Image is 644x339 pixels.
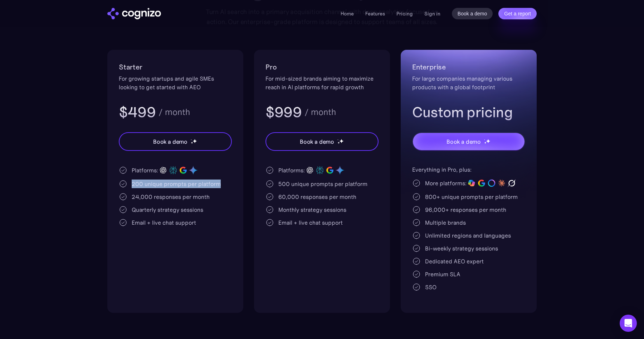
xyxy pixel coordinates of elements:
[119,61,232,73] h2: Starter
[278,192,356,201] div: 60,000 responses per month
[486,139,491,143] img: star
[132,205,203,214] div: Quarterly strategy sessions
[191,139,192,140] img: star
[278,218,343,227] div: Email + live chat support
[304,108,336,116] div: / month
[425,283,436,291] div: SSO
[425,205,506,214] div: 96,000+ responses per month
[396,10,413,17] a: Pricing
[119,132,232,151] a: Book a demostarstarstar
[339,139,344,143] img: star
[484,139,485,140] img: star
[107,8,161,19] a: home
[498,8,537,19] a: Get a report
[425,231,511,240] div: Unlimited regions and languages
[425,257,484,266] div: Dedicated AEO expert
[132,218,196,227] div: Email + live chat support
[412,132,525,151] a: Book a demostarstarstar
[265,61,379,73] h2: Pro
[119,74,232,91] div: For growing startups and agile SMEs looking to get started with AEO
[132,180,221,188] div: 200 unique prompts per platform
[119,103,156,121] h3: $499
[265,132,379,151] a: Book a demostarstarstar
[278,205,346,214] div: Monthly strategy sessions
[337,142,340,144] img: star
[425,179,467,187] div: More platforms:
[158,108,190,116] div: / month
[265,103,302,121] h3: $999
[341,10,354,17] a: Home
[278,166,305,175] div: Platforms:
[132,192,210,201] div: 24,000 responses per month
[132,166,158,175] div: Platforms:
[412,103,525,121] h3: Custom pricing
[425,218,466,227] div: Multiple brands
[153,137,187,146] div: Book a demo
[300,137,334,146] div: Book a demo
[412,61,525,73] h2: Enterprise
[412,74,525,91] div: For large companies managing various products with a global footprint
[425,270,460,278] div: Premium SLA
[425,192,518,201] div: 800+ unique prompts per platform
[337,139,338,140] img: star
[412,165,525,174] div: Everything in Pro, plus:
[484,142,487,144] img: star
[452,8,493,19] a: Book a demo
[447,137,481,146] div: Book a demo
[620,315,637,332] div: Open Intercom Messenger
[107,8,161,19] img: cognizo logo
[265,74,379,91] div: For mid-sized brands aiming to maximize reach in AI platforms for rapid growth
[191,142,193,144] img: star
[424,9,440,18] a: Sign in
[425,244,498,253] div: Bi-weekly strategy sessions
[278,180,367,188] div: 500 unique prompts per platform
[192,139,197,143] img: star
[365,10,385,17] a: Features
